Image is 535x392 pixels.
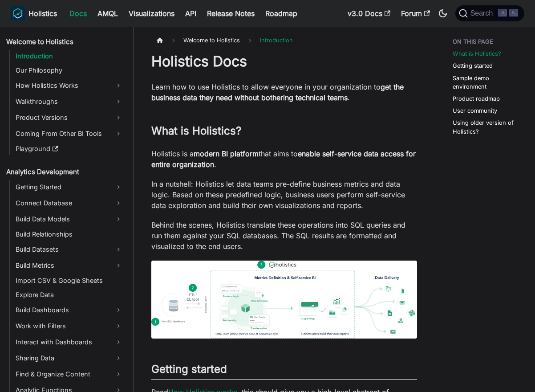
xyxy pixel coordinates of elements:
nav: Breadcrumbs [151,34,417,47]
a: Playground [13,143,126,155]
a: Home page [151,34,168,47]
span: Search [468,9,499,17]
a: Build Dashboards [13,303,126,317]
a: API [180,6,202,20]
a: Sample demo environment [453,74,521,91]
a: Work with Filters [13,319,126,333]
p: Behind the scenes, Holistics translate these operations into SQL queries and run them against you... [151,220,417,252]
a: Getting started [453,61,493,70]
span: Welcome to Holistics [179,34,244,47]
span: Introduction [255,34,297,47]
h2: What is Holistics? [151,124,417,141]
kbd: K [509,9,518,17]
a: v3.0 Docs [342,6,396,20]
a: Build Metrics [13,258,126,273]
p: In a nutshell: Holistics let data teams pre-define business metrics and data logic. Based on thes... [151,179,417,211]
a: Getting Started [13,180,126,194]
a: Our Philosophy [13,64,126,77]
a: Build Data Models [13,212,126,226]
a: Introduction [13,50,126,62]
a: Forum [396,6,435,20]
button: Switch between dark and light mode (currently dark mode) [436,6,450,20]
p: Learn how to use Holistics to allow everyone in your organization to . [151,82,417,103]
a: Build Datasets [13,242,126,257]
a: Welcome to Holistics [4,36,126,48]
h1: Holistics Docs [151,53,417,70]
kbd: ⌘ [498,9,507,17]
p: Holistics is a that aims to . [151,148,417,170]
a: Find & Organize Content [13,367,126,381]
a: Coming From Other BI Tools [13,127,126,141]
a: Import CSV & Google Sheets [13,274,126,287]
h2: Getting started [151,363,417,380]
a: HolisticsHolistics [11,6,57,20]
a: Visualizations [123,6,180,20]
a: Walkthroughs [13,94,126,109]
a: Product Versions [13,110,126,125]
a: Roadmap [260,6,303,20]
a: Build Relationships [13,228,126,241]
a: Interact with Dashboards [13,335,126,349]
a: Explore Data [13,289,126,301]
a: Sharing Data [13,351,126,365]
a: Analytics Development [4,166,126,178]
a: How Holistics Works [13,78,126,93]
a: Connect Database [13,196,126,210]
strong: modern BI platform [194,149,259,158]
img: Holistics [11,6,25,20]
a: What is Holistics? [453,49,501,58]
img: How Holistics fits in your Data Stack [151,261,417,339]
button: Search (Command+K) [455,5,524,21]
a: Using older version of Holistics? [453,118,521,135]
a: Docs [64,6,92,20]
b: Holistics [28,8,57,19]
a: AMQL [92,6,123,20]
a: Release Notes [202,6,260,20]
a: User community [453,106,497,115]
a: Product roadmap [453,94,500,103]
